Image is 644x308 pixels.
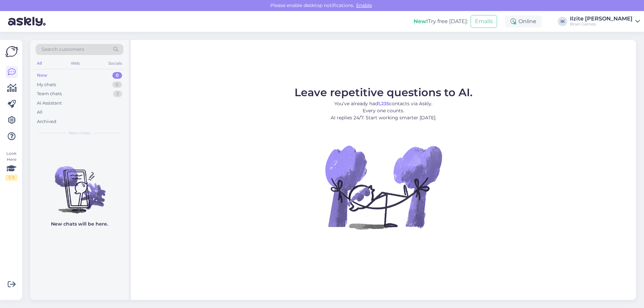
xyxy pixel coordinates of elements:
div: Online [505,15,542,27]
img: No chats [30,154,129,214]
b: 1,235 [378,101,389,107]
div: All [37,109,43,116]
div: AI Assistant [37,100,62,107]
p: You’ve already had contacts via Askly. Every one counts. AI replies 24/7. Start working smarter [... [294,100,473,121]
div: Try free [DATE]: [414,17,468,25]
div: IK [558,17,567,26]
b: New! [414,18,428,24]
div: 1 / 3 [5,175,17,181]
div: My chats [37,81,56,88]
span: New chats [69,130,90,136]
div: Socials [107,59,123,68]
div: Ilzite [PERSON_NAME] [570,16,633,21]
div: 0 [112,81,122,88]
div: All [36,59,43,68]
div: 2 [113,90,122,97]
div: Team chats [37,90,62,97]
div: Brain Games [570,21,633,27]
div: Web [69,59,81,68]
button: Emails [471,15,497,28]
div: Look Here [5,150,17,181]
img: Askly Logo [5,45,18,58]
span: Enable [354,2,374,8]
a: Ilzite [PERSON_NAME]Brain Games [570,16,640,27]
span: Leave repetitive questions to AI. [294,86,473,99]
p: New chats will be here. [51,221,108,228]
span: Search customers [42,46,84,53]
div: Archived [37,118,56,125]
div: 0 [112,72,122,79]
img: No Chat active [323,127,444,247]
div: New [37,72,47,79]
